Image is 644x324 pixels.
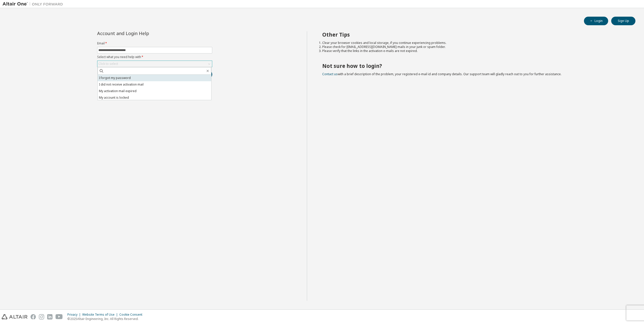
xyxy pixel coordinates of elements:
li: I forgot my password [98,75,211,81]
div: Cookie Consent [119,313,145,317]
div: Click to select [97,61,212,67]
h2: Not sure how to login? [322,63,627,69]
label: Select what you need help with [97,55,212,59]
p: © 2025 Altair Engineering, Inc. All Rights Reserved. [67,317,145,321]
li: Clear your browser cookies and local storage, if you continue experiencing problems. [322,41,627,45]
li: Please check for [EMAIL_ADDRESS][DOMAIN_NAME] mails in your junk or spam folder. [322,45,627,49]
button: Sign Up [611,17,635,25]
div: Click to select [98,62,118,66]
button: Login [584,17,608,25]
div: Account and Login Help [97,31,189,35]
a: Contact us [322,72,338,76]
div: Privacy [67,313,82,317]
img: linkedin.svg [47,314,52,319]
span: with a brief description of the problem, your registered e-mail id and company details. Our suppo... [322,72,561,76]
img: instagram.svg [39,314,44,319]
img: altair_logo.svg [2,314,28,319]
img: facebook.svg [31,314,36,319]
img: Altair One [3,2,66,7]
label: Email [97,41,212,45]
h2: Other Tips [322,31,627,38]
img: youtube.svg [56,314,63,319]
div: Website Terms of Use [82,313,119,317]
li: Please verify that the links in the activation e-mails are not expired. [322,49,627,53]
